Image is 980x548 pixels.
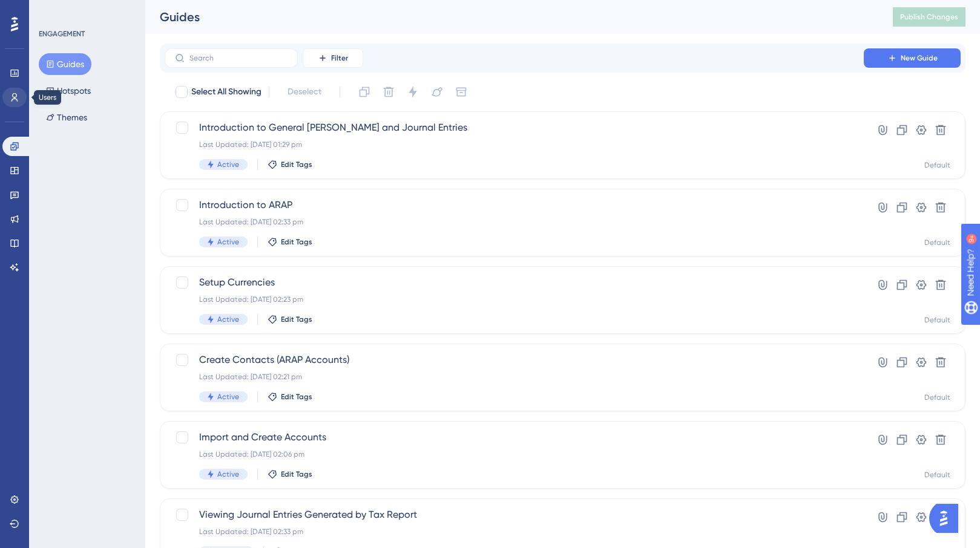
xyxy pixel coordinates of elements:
span: Setup Currencies [199,275,829,290]
div: Default [924,160,950,170]
span: Edit Tags [281,392,312,402]
span: Edit Tags [281,160,312,169]
div: Default [924,315,950,325]
span: Active [217,392,239,402]
div: Last Updated: [DATE] 02:33 pm [199,527,829,537]
div: Last Updated: [DATE] 01:29 pm [199,140,829,149]
span: Import and Create Accounts [199,430,829,445]
button: Hotspots [39,80,98,102]
button: Edit Tags [268,237,312,247]
span: Active [217,469,239,479]
button: Edit Tags [268,392,312,402]
div: Default [924,470,950,480]
div: Guides [160,8,863,25]
div: 9+ [82,6,90,16]
input: Search [189,54,288,62]
span: Select All Showing [191,85,261,99]
button: Deselect [277,81,332,103]
span: Active [217,237,239,247]
button: Themes [39,106,94,128]
span: Active [217,315,239,324]
span: Deselect [288,85,321,99]
span: New Guide [901,53,938,63]
span: Edit Tags [281,315,312,324]
span: Edit Tags [281,237,312,247]
button: Edit Tags [268,315,312,324]
span: Create Contacts (ARAP Accounts) [199,353,829,367]
div: ENGAGEMENT [39,29,85,39]
button: New Guide [864,48,961,68]
iframe: UserGuiding AI Assistant Launcher [929,500,965,537]
span: Edit Tags [281,469,312,479]
span: Introduction to ARAP [199,198,829,212]
div: Last Updated: [DATE] 02:23 pm [199,295,829,304]
button: Guides [39,53,91,75]
span: Need Help? [28,3,76,18]
span: Viewing Journal Entries Generated by Tax Report [199,507,829,522]
button: Publish Changes [893,7,965,27]
div: Last Updated: [DATE] 02:33 pm [199,217,829,227]
button: Filter [303,48,363,68]
div: Last Updated: [DATE] 02:06 pm [199,449,829,459]
div: Default [924,393,950,402]
span: Filter [331,53,348,63]
button: Edit Tags [268,469,312,479]
span: Publish Changes [900,12,958,22]
span: Active [217,160,239,169]
button: Edit Tags [268,160,312,169]
div: Last Updated: [DATE] 02:21 pm [199,372,829,382]
div: Default [924,238,950,247]
span: Introduction to General [PERSON_NAME] and Journal Entries [199,120,829,135]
